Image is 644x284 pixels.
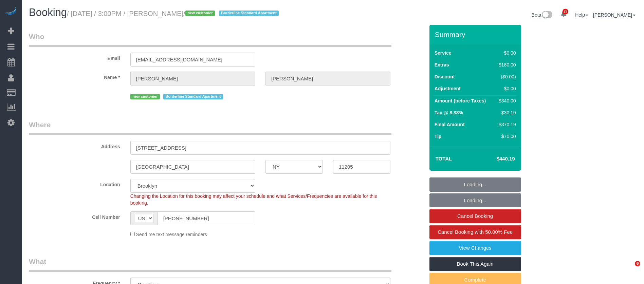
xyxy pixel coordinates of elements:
a: Beta [532,12,553,18]
span: Borderline Standard Apartment [163,94,223,99]
span: 6 [635,261,640,266]
label: Location [24,179,125,188]
label: Tip [435,133,442,140]
span: Cancel Booking with 50.00% Fee [438,229,513,235]
a: View Changes [429,241,521,255]
label: Final Amount [435,121,465,128]
a: [PERSON_NAME] [593,12,636,18]
span: new customer [130,94,160,99]
h3: Summary [435,31,518,38]
input: City [130,160,255,174]
legend: What [29,257,391,272]
label: Adjustment [435,85,461,92]
span: new customer [185,11,215,16]
a: Cancel Booking [429,209,521,223]
span: / [183,10,281,17]
iframe: Intercom live chat [621,261,637,277]
a: Book This Again [429,257,521,271]
div: $0.00 [496,85,516,92]
label: Discount [435,73,455,80]
input: Cell Number [158,211,255,225]
legend: Who [29,32,391,47]
input: Email [130,53,255,67]
div: ($0.00) [496,73,516,80]
span: Changing the Location for this booking may affect your schedule and what Services/Frequencies are... [130,193,377,206]
label: Address [24,141,125,150]
div: $70.00 [496,133,516,140]
span: 29 [563,9,568,14]
div: $370.19 [496,121,516,128]
legend: Where [29,120,391,135]
div: $30.19 [496,109,516,116]
div: $180.00 [496,61,516,68]
h4: $440.19 [476,156,515,162]
strong: Total [436,156,452,162]
input: First Name [130,72,255,86]
label: Cell Number [24,211,125,221]
span: Borderline Standard Apartment [219,11,279,16]
a: Help [575,12,588,18]
label: Tax @ 8.88% [435,109,463,116]
label: Amount (before Taxes) [435,97,486,104]
small: / [DATE] / 3:00PM / [PERSON_NAME] [67,10,281,17]
span: Booking [29,6,67,18]
a: 29 [557,7,570,22]
div: $0.00 [496,50,516,56]
input: Zip Code [333,160,390,174]
img: Automaid Logo [4,7,18,16]
span: Send me text message reminders [136,232,207,237]
label: Email [24,53,125,62]
label: Name * [24,72,125,81]
label: Service [435,50,452,56]
input: Last Name [265,72,390,86]
label: Extras [435,61,449,68]
div: $340.00 [496,97,516,104]
img: New interface [541,11,552,20]
a: Cancel Booking with 50.00% Fee [429,225,521,239]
